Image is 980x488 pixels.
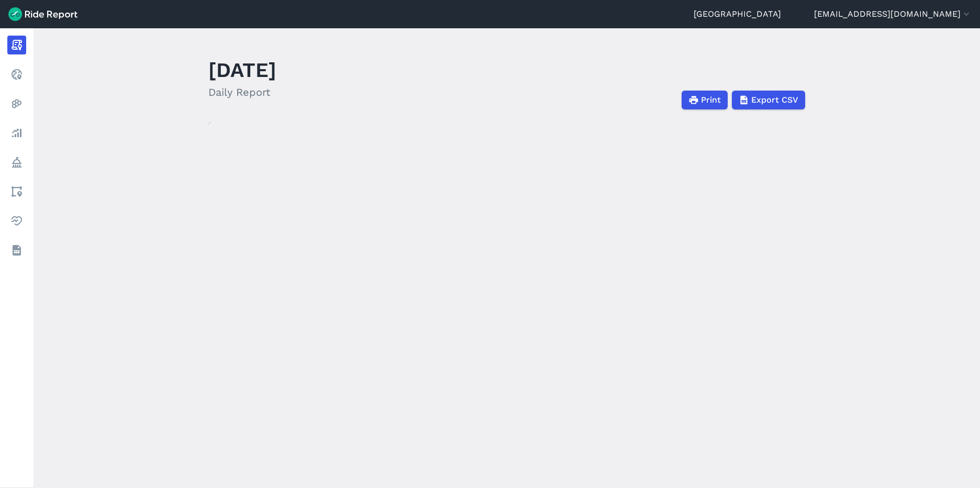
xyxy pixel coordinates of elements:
button: [EMAIL_ADDRESS][DOMAIN_NAME] [814,8,972,20]
a: Areas [7,182,26,201]
h2: Daily Report [208,84,276,100]
a: Heatmaps [7,94,26,113]
button: Export CSV [732,91,805,109]
img: Ride Report [8,7,77,21]
span: Export CSV [751,94,798,106]
a: Health [7,212,26,230]
span: Print [701,94,721,106]
a: [GEOGRAPHIC_DATA] [694,8,781,20]
a: Realtime [7,65,26,84]
h1: [DATE] [208,56,276,84]
button: Print [682,91,728,109]
a: Analyze [7,124,26,142]
a: Datasets [7,241,26,260]
a: Policy [7,153,26,172]
a: Report [7,36,26,54]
